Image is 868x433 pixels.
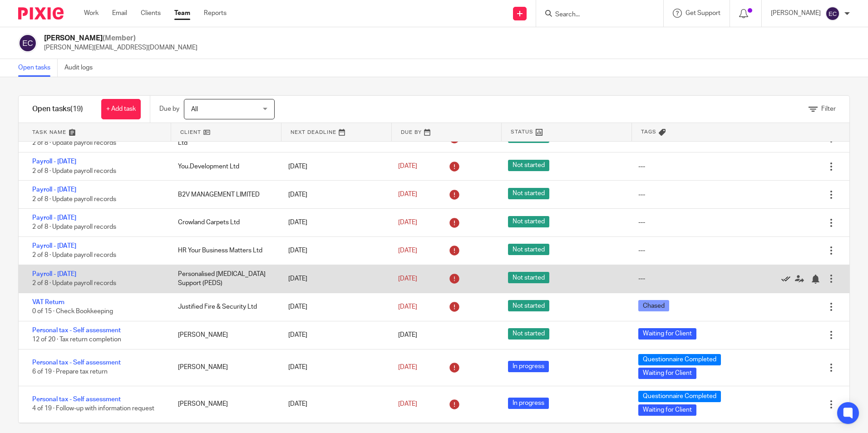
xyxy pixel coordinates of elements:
span: [DATE] [398,276,417,282]
span: All [191,106,198,113]
span: Not started [508,188,549,199]
div: You.Development Ltd [169,157,279,176]
span: Not started [508,328,549,340]
div: Crowland Carpets Ltd [169,213,279,231]
div: [DATE] [279,395,389,413]
a: Payroll - [DATE] [32,243,76,249]
div: --- [638,218,645,227]
a: Team [174,9,190,18]
div: --- [638,190,645,199]
a: Work [84,9,99,18]
div: --- [638,274,645,283]
a: Payroll - [DATE] [32,158,76,165]
div: [DATE] [279,358,389,376]
div: [PERSON_NAME] [169,358,279,376]
span: 12 of 20 · Tax return completion [32,336,121,343]
a: Payroll - [DATE] [32,271,76,277]
span: 2 of 8 · Update payroll records [32,280,116,286]
div: --- [638,162,645,171]
span: In progress [508,398,549,409]
input: Search [554,11,636,19]
a: Email [112,9,127,18]
p: [PERSON_NAME][EMAIL_ADDRESS][DOMAIN_NAME] [44,43,197,52]
a: VAT Return [32,299,64,305]
a: Audit logs [64,59,99,77]
span: Filter [821,106,836,112]
a: + Add task [101,99,141,119]
span: [DATE] [398,304,417,310]
span: 4 of 19 · Follow-up with information request [32,406,154,412]
div: Justified Fire & Security Ltd [169,298,279,316]
span: [DATE] [398,364,417,370]
div: HR Your Business Matters Ltd [169,241,279,260]
h1: Open tasks [32,104,83,114]
span: [DATE] [398,163,417,170]
span: [DATE] [398,135,417,142]
a: Personal tax - Self assessment [32,359,121,366]
a: Personal tax - Self assessment [32,327,121,334]
span: Not started [508,300,549,311]
span: 2 of 8 · Update payroll records [32,252,116,259]
span: [DATE] [398,219,417,226]
span: 2 of 8 · Update payroll records [32,224,116,231]
p: [PERSON_NAME] [771,9,821,18]
span: 2 of 8 · Update payroll records [32,140,116,146]
div: [DATE] [279,186,389,204]
span: Get Support [686,10,720,16]
span: [DATE] [398,247,417,254]
span: 2 of 8 · Update payroll records [32,168,116,174]
span: Waiting for Client [638,328,696,340]
a: Open tasks [18,59,58,77]
a: Personal tax - Self assessment [32,396,121,403]
div: [DATE] [279,213,389,231]
a: Clients [141,9,161,18]
div: [DATE] [279,326,389,344]
span: Questionnaire Completed [638,391,721,402]
span: [DATE] [398,332,417,338]
a: Reports [204,9,227,18]
a: Mark as done [781,274,795,283]
div: Personalised [MEDICAL_DATA] Support (PEDS) [169,265,279,293]
div: [PERSON_NAME] [169,326,279,344]
h2: [PERSON_NAME] [44,34,197,43]
span: Not started [508,244,549,255]
div: [DATE] [279,157,389,176]
span: Questionnaire Completed [638,354,721,365]
span: Tags [641,128,656,136]
span: [DATE] [398,191,417,197]
span: Status [511,128,533,136]
a: Payroll - [DATE] [32,215,76,221]
div: [DATE] [279,298,389,316]
img: svg%3E [18,34,37,53]
div: B2V MANAGEMENT LIMITED [169,186,279,204]
span: Not started [508,272,549,283]
span: 0 of 15 · Check Bookkeeping [32,308,113,315]
span: Not started [508,216,549,227]
div: --- [638,246,645,255]
span: (Member) [103,34,136,42]
span: Not started [508,160,549,171]
div: [PERSON_NAME] [169,395,279,413]
span: [DATE] [398,401,417,407]
img: Pixie [18,7,64,20]
span: Waiting for Client [638,368,696,379]
img: svg%3E [825,6,840,21]
div: [DATE] [279,270,389,288]
span: Chased [638,300,669,311]
span: Waiting for Client [638,404,696,416]
a: Payroll - [DATE] [32,187,76,193]
div: [DATE] [279,241,389,260]
p: Due by [159,104,179,113]
span: 6 of 19 · Prepare tax return [32,369,108,375]
span: In progress [508,361,549,372]
span: 2 of 8 · Update payroll records [32,196,116,202]
span: (19) [70,105,83,113]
